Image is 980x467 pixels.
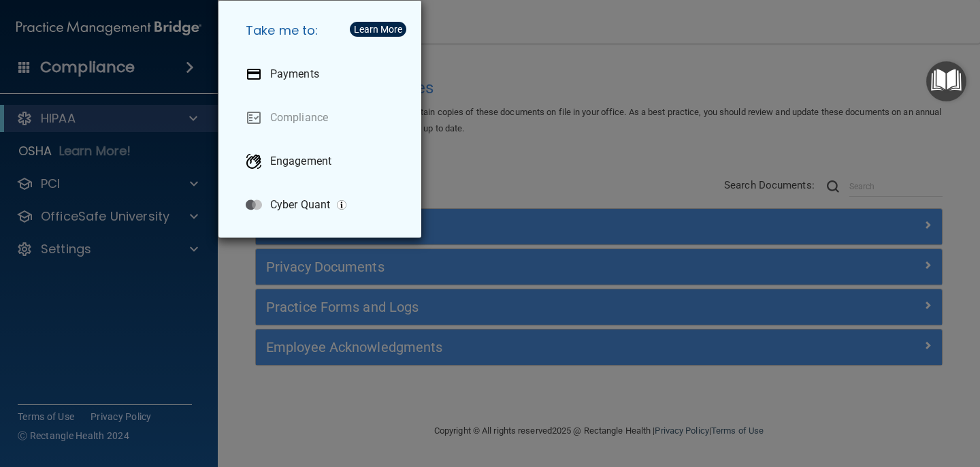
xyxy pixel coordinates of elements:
p: Payments [270,67,319,81]
button: Learn More [350,22,406,37]
button: Open Resource Center [926,61,966,101]
a: Cyber Quant [235,186,410,224]
h5: Take me to: [235,12,410,50]
p: Cyber Quant [270,198,330,212]
p: Engagement [270,155,331,168]
a: Payments [235,55,410,93]
a: Compliance [235,99,410,137]
a: Engagement [235,142,410,180]
div: Learn More [354,25,402,34]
